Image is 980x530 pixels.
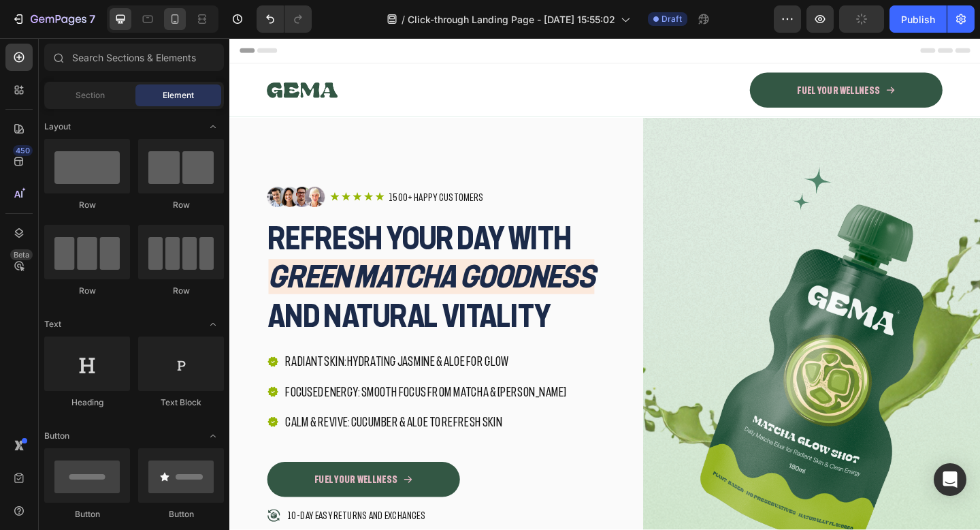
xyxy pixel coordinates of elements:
span: Button [44,430,69,442]
div: Row [44,285,130,297]
div: 450 [13,145,33,156]
span: / [402,12,405,27]
a: Fuel Your Wellness [41,461,250,499]
span: Toggle open [202,425,224,447]
span: Layout [44,121,71,133]
div: Text Block [138,396,224,409]
div: Beta [10,249,33,260]
div: Heading [44,396,130,409]
iframe: Design area [229,38,980,530]
div: Row [44,199,130,211]
a: Fuel Your Wellness [566,37,776,76]
button: Publish [889,5,947,33]
div: Button [138,508,224,520]
p: Fuel Your Wellness [618,50,708,64]
div: Undo/Redo [257,5,312,33]
div: Publish [901,12,935,27]
span: Toggle open [202,313,224,335]
div: Open Intercom Messenger [934,463,966,496]
div: Button [44,508,130,520]
p: Fuel Your Wellness [93,473,183,488]
span: Text [44,318,61,330]
p: 1500+ Happy Customers [173,166,276,181]
p: Focused Energy: Smooth focus from matcha & [PERSON_NAME] [61,376,367,394]
p: 7 [89,11,95,27]
span: Section [76,89,105,102]
button: 7 [5,5,101,33]
div: Row [138,285,224,297]
input: Search Sections & Elements [44,44,224,71]
p: Radiant Skin: Hydrating jasmine & aloe for glow [61,343,367,361]
span: Draft [661,13,682,25]
span: Element [163,89,194,102]
p: Calm & Revive: Cucumber & aloe to refresh skin [61,409,367,426]
h2: Refresh your day with and natural vitality [41,195,408,325]
img: gempages_572965129692382433-62245c7f-53c1-499a-9656-83ab2f392410.png [41,162,103,184]
span: Toggle open [202,116,224,138]
p: 10-Day Easy Returns and Exchanges [63,512,213,527]
i: green matcha goodness [42,240,397,279]
span: Click-through Landing Page - [DATE] 15:55:02 [408,12,615,27]
div: Row [138,199,224,211]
